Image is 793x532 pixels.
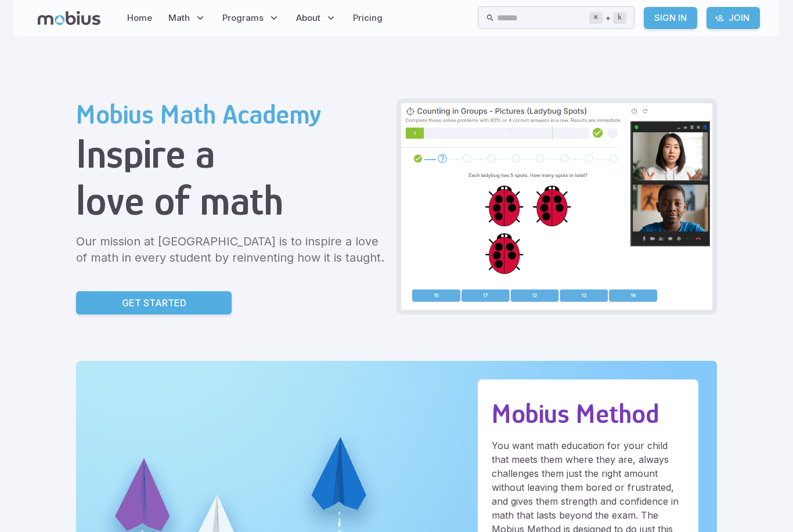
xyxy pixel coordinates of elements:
div: + [589,11,626,25]
p: Our mission at [GEOGRAPHIC_DATA] is to inspire a love of math in every student by reinventing how... [76,233,387,266]
a: Sign In [644,7,697,29]
a: Home [124,5,156,31]
h2: Mobius Math Academy [76,99,387,130]
kbd: k [613,12,626,24]
a: Join [707,7,760,29]
h2: Mobius Method [492,398,684,429]
span: Math [168,12,190,24]
span: About [296,12,320,24]
p: Get Started [122,296,186,310]
h1: love of math [76,177,387,224]
h1: Inspire a [76,130,387,177]
a: Get Started [76,291,232,314]
a: Pricing [349,5,386,31]
span: Programs [222,12,264,24]
kbd: ⌘ [589,12,603,24]
img: Grade 2 Class [401,103,712,310]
